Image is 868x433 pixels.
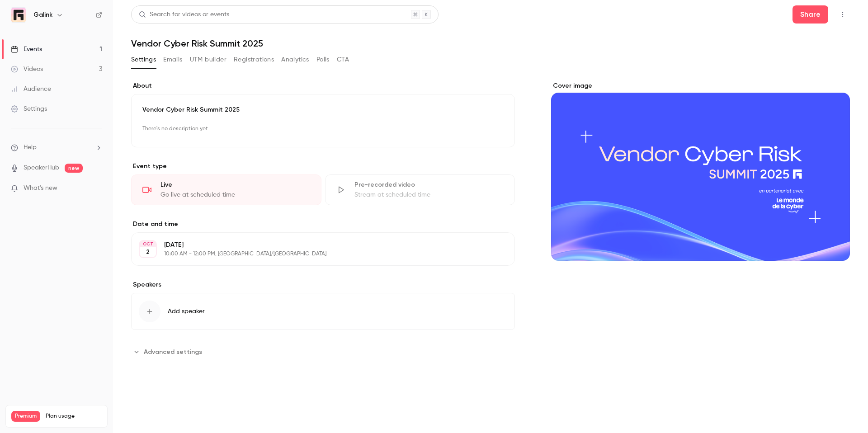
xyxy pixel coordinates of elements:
div: Stream at scheduled time [354,190,504,199]
div: LiveGo live at scheduled time [131,174,321,205]
img: Galink [11,8,26,22]
h1: Vendor Cyber Risk Summit 2025 [131,38,850,49]
span: Premium [11,411,40,422]
a: SpeakerHub [24,163,59,173]
button: Advanced settings [131,344,208,359]
div: Pre-recorded videoStream at scheduled time [325,174,515,205]
div: Events [11,45,42,54]
button: Emails [163,52,182,67]
p: [DATE] [164,240,467,249]
p: Event type [131,162,515,171]
p: There's no description yet [142,122,504,136]
div: Pre-recorded video [354,180,504,189]
h6: Galink [33,10,52,19]
div: Videos [11,65,43,74]
span: Plan usage [46,413,102,420]
section: Advanced settings [131,344,515,359]
div: Go live at scheduled time [160,190,310,199]
button: Share [793,5,828,24]
button: Add speaker [131,293,515,330]
button: CTA [337,52,349,67]
p: 10:00 AM - 12:00 PM, [GEOGRAPHIC_DATA]/[GEOGRAPHIC_DATA] [164,250,467,258]
div: Search for videos or events [139,10,229,19]
button: Registrations [234,52,274,67]
button: Polls [316,52,330,67]
label: About [131,81,515,90]
div: Settings [11,104,47,113]
span: new [65,164,83,173]
p: Vendor Cyber Risk Summit 2025 [142,105,504,114]
div: OCT [140,241,156,247]
section: Cover image [551,81,850,261]
span: What's new [24,184,57,193]
span: Help [24,143,37,152]
p: 2 [146,248,150,257]
button: Settings [131,52,156,67]
label: Speakers [131,280,515,289]
button: UTM builder [190,52,226,67]
div: Live [160,180,310,189]
li: help-dropdown-opener [11,143,102,152]
label: Date and time [131,220,515,229]
span: Advanced settings [144,347,202,357]
button: Analytics [281,52,309,67]
span: Add speaker [168,307,205,316]
iframe: Noticeable Trigger [91,184,102,193]
div: Audience [11,85,51,94]
label: Cover image [551,81,850,90]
